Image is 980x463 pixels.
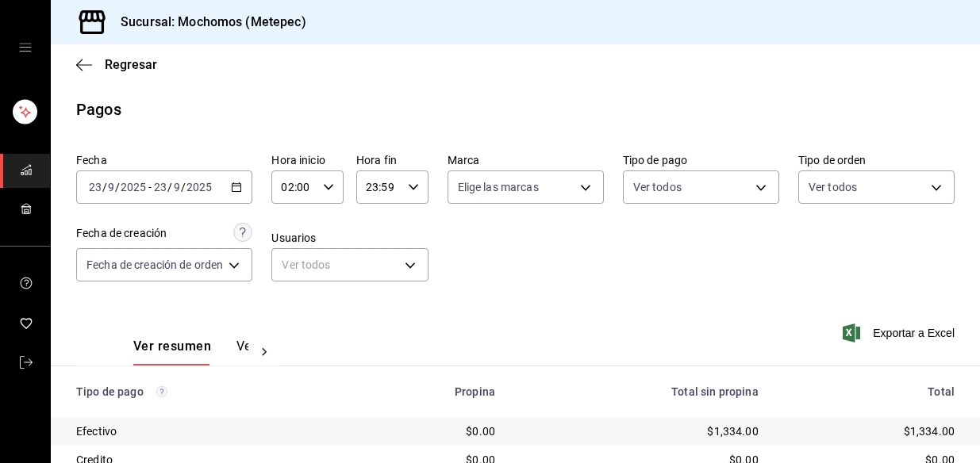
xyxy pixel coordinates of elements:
label: Hora inicio [271,155,344,166]
label: Fecha [76,155,252,166]
svg: Los pagos realizados con Pay y otras terminales son montos brutos. [156,386,167,397]
button: open drawer [19,41,32,54]
span: - [148,181,152,193]
button: Regresar [76,57,157,72]
input: -- [107,181,115,193]
span: Elige las marcas [458,179,539,195]
label: Tipo de orden [798,155,955,166]
span: Ver todos [633,179,682,195]
div: Tipo de pago [76,385,340,398]
div: navigation tabs [133,339,248,365]
button: Exportar a Excel [846,323,955,342]
h3: Sucursal: Mochomos (Metepec) [108,13,306,32]
input: -- [153,181,167,193]
div: Pagos [76,98,121,121]
div: $1,334.00 [784,423,955,439]
label: Hora fin [356,155,429,166]
span: / [102,181,107,193]
input: -- [173,181,181,193]
span: / [115,181,120,193]
input: ---- [120,181,147,193]
div: Total sin propina [521,385,759,398]
button: Ver pagos [236,339,296,365]
span: Ver todos [809,179,857,195]
span: Fecha de creación de orden [86,257,223,273]
label: Tipo de pago [623,155,779,166]
div: $1,334.00 [521,423,759,439]
input: ---- [186,181,213,193]
span: / [181,181,186,193]
label: Usuarios [271,232,428,243]
div: $0.00 [366,423,495,439]
div: Efectivo [76,423,340,439]
span: / [167,181,172,193]
input: -- [88,181,102,193]
span: Regresar [105,57,157,72]
div: Ver todos [271,248,428,281]
div: Propina [366,385,495,398]
div: Total [784,385,955,398]
div: Fecha de creación [76,225,167,242]
button: Ver resumen [133,339,211,365]
label: Marca [448,155,604,166]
